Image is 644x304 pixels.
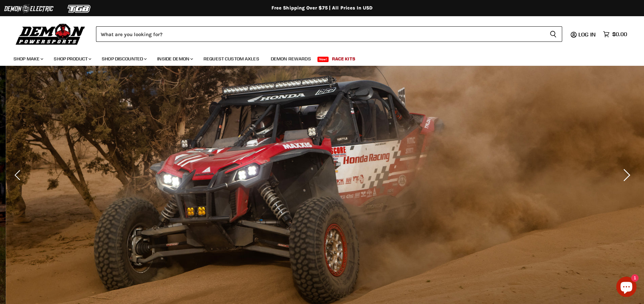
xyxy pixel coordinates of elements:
[96,26,544,42] input: Search
[266,52,316,66] a: Demon Rewards
[327,52,360,66] a: Race Kits
[152,52,197,66] a: Inside Demon
[575,31,600,37] a: Log in
[612,31,627,37] span: $0.00
[3,2,54,15] img: Demon Electric Logo 2
[8,52,47,66] a: Shop Make
[54,2,105,15] img: TGB Logo 2
[49,52,95,66] a: Shop Product
[8,49,625,66] ul: Main menu
[544,26,562,42] button: Search
[12,168,25,182] button: Previous
[97,52,151,66] a: Shop Discounted
[14,22,88,46] img: Demon Powersports
[619,168,632,182] button: Next
[96,26,562,42] form: Product
[52,5,593,11] div: Free Shipping Over $75 | All Prices In USD
[600,29,630,39] a: $0.00
[614,277,639,299] inbox-online-store-chat: Shopify online store chat
[198,52,264,66] a: Request Custom Axles
[578,31,596,38] span: Log in
[317,57,329,62] span: New!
